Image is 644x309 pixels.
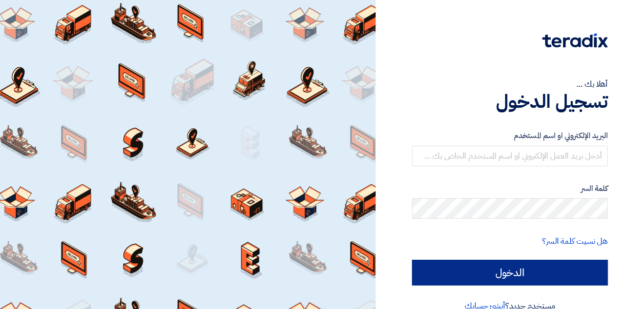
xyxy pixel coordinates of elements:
[412,146,608,166] input: أدخل بريد العمل الإلكتروني او اسم المستخدم الخاص بك ...
[412,183,608,195] label: كلمة السر
[412,260,608,285] input: الدخول
[412,90,608,113] h1: تسجيل الدخول
[542,33,608,48] img: Teradix logo
[412,78,608,90] div: أهلا بك ...
[542,235,608,247] a: هل نسيت كلمة السر؟
[412,130,608,142] label: البريد الإلكتروني او اسم المستخدم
